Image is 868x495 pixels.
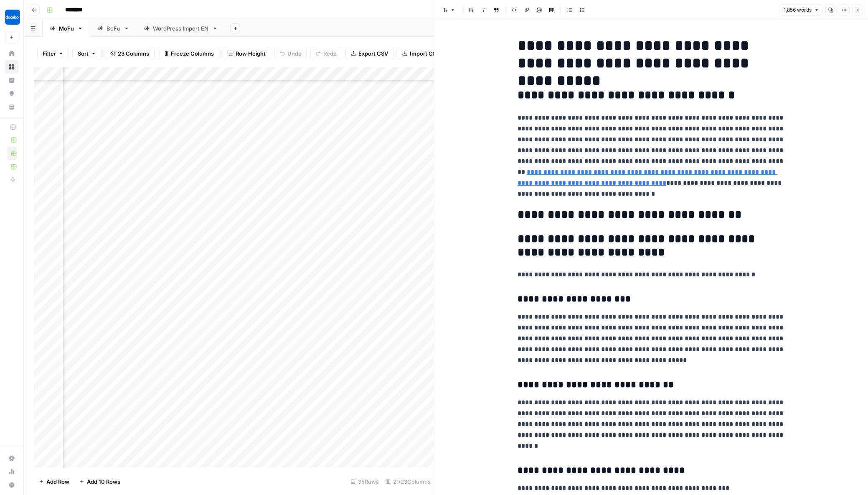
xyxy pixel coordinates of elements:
[5,452,18,465] a: Settings
[347,475,382,488] div: 35 Rows
[223,47,271,60] button: Row Height
[5,478,18,492] button: Help + Support
[780,5,823,15] button: 1,856 words
[5,74,18,87] a: Insights
[107,24,120,33] div: BoFu
[72,47,102,60] button: Sort
[5,100,18,114] a: Your Data
[34,475,74,488] button: Add Row
[410,49,440,58] span: Import CSV
[5,465,18,478] a: Usage
[78,49,89,58] span: Sort
[137,20,225,37] a: WordPress Import EN
[287,49,302,58] span: Undo
[74,475,125,488] button: Add 10 Rows
[236,49,266,58] span: Row Height
[118,49,149,58] span: 23 Columns
[345,47,393,60] button: Export CSV
[358,49,388,58] span: Export CSV
[382,475,434,488] div: 21/23 Columns
[46,477,69,486] span: Add Row
[171,49,214,58] span: Freeze Columns
[310,47,342,60] button: Redo
[90,20,137,37] a: BoFu
[105,47,155,60] button: 23 Columns
[153,24,209,33] div: WordPress Import EN
[5,60,18,74] a: Browse
[274,47,307,60] button: Undo
[784,6,812,14] span: 1,856 words
[43,20,90,37] a: MoFu
[43,49,56,58] span: Filter
[5,10,20,25] img: Docebo Logo
[5,47,18,60] a: Home
[158,47,219,60] button: Freeze Columns
[323,49,337,58] span: Redo
[37,47,69,60] button: Filter
[5,7,18,28] button: Workspace: Docebo
[59,24,74,33] div: MoFu
[87,477,120,486] span: Add 10 Rows
[397,47,445,60] button: Import CSV
[5,87,18,100] a: Opportunities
